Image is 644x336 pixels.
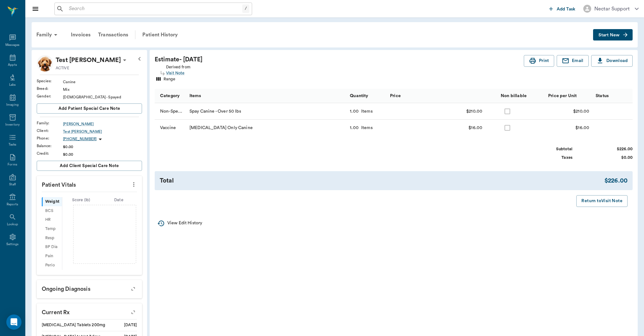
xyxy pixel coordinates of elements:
span: Add patient Special Care Note [59,105,120,112]
div: Items [359,125,373,131]
div: Total [160,176,604,185]
a: Invoices [67,27,94,42]
div: BCS [42,206,62,215]
div: Test Lee [56,55,121,65]
div: Family [33,27,63,42]
div: $16.00 [468,123,482,133]
button: Nectar Support [578,3,644,15]
p: View Edit History [167,220,202,227]
div: Estimate - [DATE] [155,55,524,64]
div: [MEDICAL_DATA] Tablets 200mg [42,322,105,328]
button: Add client Special Care Note [37,161,142,171]
div: Category [160,87,180,105]
div: Species : [37,78,63,84]
div: Perio [42,261,62,270]
div: Resp [42,233,62,243]
div: Family : [37,120,63,126]
div: Quantity [350,87,368,105]
div: $226.00 [585,146,633,152]
button: Download [591,55,633,67]
div: Canine [63,79,142,85]
div: [DEMOGRAPHIC_DATA] - Spayed [63,94,142,100]
div: Non billable [501,87,527,105]
div: Price [390,87,401,105]
button: Start New [593,29,633,41]
div: Derived from [166,63,190,76]
div: Imaging [6,103,19,107]
div: 1.00 [350,125,359,131]
button: more [129,179,139,190]
div: $210.00 [573,108,589,115]
div: Tasks [9,142,16,147]
div: Items [359,108,373,115]
p: Current Rx [37,303,142,319]
div: Status [596,87,609,105]
div: Quantity [347,89,387,103]
div: Price per Unit [545,89,592,103]
p: [PHONE_NUMBER] [63,136,96,142]
div: Lookup [7,222,18,227]
div: [DATE] [124,322,137,328]
div: Status [592,89,633,103]
div: Client : [37,128,63,134]
button: Close drawer [29,3,42,15]
div: Price per Unit [548,87,577,105]
div: Gender : [37,93,63,99]
div: $0.00 [63,144,142,150]
button: Return toVisit Note [576,195,628,207]
div: Appts [8,63,17,67]
p: ACTIVE [56,65,69,71]
p: Test [PERSON_NAME] [56,55,121,65]
img: Profile Image [37,55,53,72]
div: 1.00 [350,108,359,115]
div: Temp [42,224,62,233]
div: Phone : [37,135,63,141]
p: Ongoing diagnosis [37,280,142,296]
div: Non billable [498,89,545,103]
div: Non-Specialist Surgery [160,108,183,115]
span: Add client Special Care Note [60,162,119,169]
div: Labs [9,83,16,87]
a: Visit Note [166,70,190,76]
div: Settings [6,242,19,247]
div: Balance : [37,143,63,149]
p: Patient Vitals [37,176,142,192]
div: $226.00 [604,176,628,185]
div: HR [42,215,62,225]
div: Spay Canine - Over 50 lbs [186,103,347,120]
div: Items [189,87,201,105]
a: [PERSON_NAME] [63,121,142,127]
button: Email [557,55,589,67]
div: Taxes [525,155,573,161]
button: Add Task [547,3,578,15]
a: Patient History [139,27,182,42]
div: Open Intercom Messenger [6,314,22,330]
div: $16.00 [575,125,589,131]
a: Test [PERSON_NAME] [63,129,142,134]
div: Breed : [37,86,63,91]
a: Transactions [94,27,132,42]
div: [MEDICAL_DATA] Only Canine [186,120,347,136]
button: Add patient Special Care Note [37,103,142,114]
div: Subtotal [525,146,573,152]
div: Weight [42,197,62,206]
div: Credit : [37,151,63,156]
div: $0.00 [585,155,633,161]
div: Mix [63,87,142,92]
div: $0.00 [63,152,142,157]
div: Reports [7,202,18,207]
div: Forms [8,162,17,167]
div: Items [186,89,347,103]
div: Range [164,76,175,84]
div: / [242,4,249,13]
div: Messages [5,43,20,47]
div: Vaccine [160,125,176,131]
div: Category [155,89,186,103]
div: Staff [9,182,16,187]
div: Nectar Support [594,5,630,13]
